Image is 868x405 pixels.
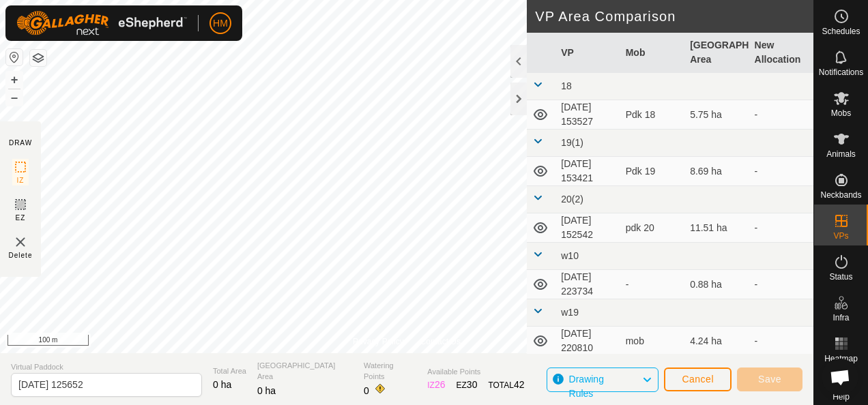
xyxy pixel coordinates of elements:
[555,270,620,299] td: [DATE] 223734
[749,213,813,243] td: -
[561,194,583,205] span: 20(2)
[11,361,202,373] span: Virtual Paddock
[819,68,863,76] span: Notifications
[467,379,478,390] span: 30
[626,221,679,235] div: pdk 20
[684,270,749,299] td: 0.88 ha
[555,157,620,186] td: [DATE] 153421
[682,374,714,385] span: Cancel
[684,327,749,356] td: 4.24 ha
[364,360,416,382] span: Watering Points
[488,378,524,392] div: TOTAL
[9,138,32,148] div: DRAW
[684,100,749,130] td: 5.75 ha
[17,175,25,185] span: IZ
[364,385,369,396] span: 0
[30,50,46,66] button: Map Layers
[831,109,851,117] span: Mobs
[12,234,29,250] img: VP
[555,327,620,356] td: [DATE] 220810
[820,191,861,199] span: Neckbands
[6,72,23,88] button: +
[664,367,732,391] button: Cancel
[6,49,23,65] button: Reset Map
[833,393,850,401] span: Help
[555,213,620,243] td: [DATE] 152542
[353,335,404,348] a: Privacy Policy
[9,250,33,260] span: Delete
[561,307,579,318] span: w19
[420,335,461,348] a: Contact Us
[535,8,813,25] h2: VP Area Comparison
[16,11,187,35] img: Gallagher Logo
[758,374,781,385] span: Save
[749,327,813,356] td: -
[620,33,684,73] th: Mob
[749,100,813,130] td: -
[626,164,679,179] div: Pdk 19
[749,33,813,73] th: New Allocation
[6,89,23,106] button: –
[213,379,231,390] span: 0 ha
[822,27,860,35] span: Schedules
[822,359,858,395] div: Open chat
[569,374,604,399] span: Drawing Rules
[257,360,353,382] span: [GEOGRAPHIC_DATA] Area
[626,334,679,348] div: mob
[427,366,524,378] span: Available Points
[824,355,858,363] span: Heatmap
[833,232,848,240] span: VPs
[561,250,579,261] span: w10
[829,273,852,281] span: Status
[213,16,228,31] span: HM
[16,213,26,223] span: EZ
[737,367,802,391] button: Save
[749,270,813,299] td: -
[555,33,620,73] th: VP
[514,379,525,390] span: 42
[684,213,749,243] td: 11.51 ha
[826,150,856,158] span: Animals
[749,157,813,186] td: -
[435,379,446,390] span: 26
[555,100,620,130] td: [DATE] 153527
[561,80,572,91] span: 18
[626,108,679,122] div: Pdk 18
[457,378,478,392] div: EZ
[626,277,679,292] div: -
[833,314,849,322] span: Infra
[684,157,749,186] td: 8.69 ha
[427,378,445,392] div: IZ
[257,385,276,396] span: 0 ha
[684,33,749,73] th: [GEOGRAPHIC_DATA] Area
[561,137,583,148] span: 19(1)
[213,365,246,377] span: Total Area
